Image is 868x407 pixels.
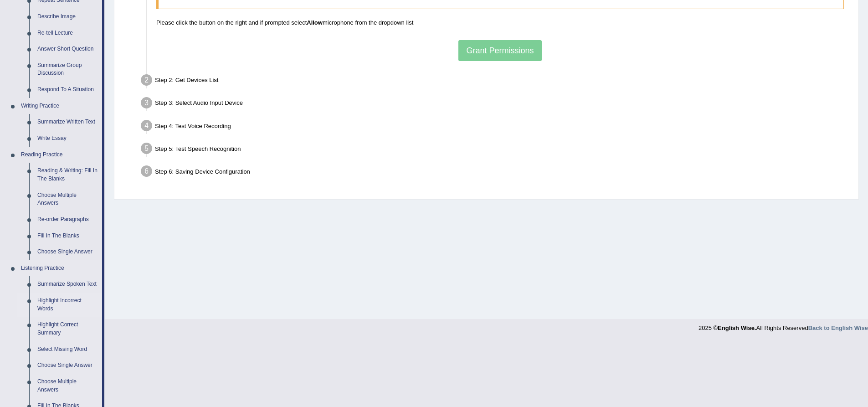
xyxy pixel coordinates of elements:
a: Summarize Written Text [33,114,102,130]
div: Step 5: Test Speech Recognition [137,140,854,160]
a: Answer Short Question [33,41,102,57]
a: Re-order Paragraphs [33,211,102,228]
a: Highlight Incorrect Words [33,293,102,317]
a: Writing Practice [17,98,102,114]
a: Listening Practice [17,260,102,277]
a: Select Missing Word [33,341,102,358]
a: Summarize Group Discussion [33,57,102,82]
a: Back to English Wise [808,325,868,331]
div: 2025 © All Rights Reserved [699,319,868,332]
div: Step 4: Test Voice Recording [137,117,854,137]
a: Reading & Writing: Fill In The Blanks [33,163,102,187]
strong: English Wise. [718,325,756,331]
a: Re-tell Lecture [33,25,102,41]
div: Step 6: Saving Device Configuration [137,163,854,183]
a: Fill In The Blanks [33,228,102,244]
a: Choose Multiple Answers [33,374,102,398]
a: Choose Multiple Answers [33,187,102,211]
a: Describe Image [33,9,102,25]
a: Write Essay [33,130,102,147]
p: Please click the button on the right and if prompted select microphone from the dropdown list [156,18,844,27]
a: Choose Single Answer [33,244,102,260]
a: Reading Practice [17,147,102,163]
a: Respond To A Situation [33,82,102,98]
a: Choose Single Answer [33,357,102,374]
a: Highlight Correct Summary [33,317,102,341]
div: Step 3: Select Audio Input Device [137,94,854,114]
div: Step 2: Get Devices List [137,72,854,92]
b: Allow [307,19,323,26]
a: Summarize Spoken Text [33,276,102,293]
